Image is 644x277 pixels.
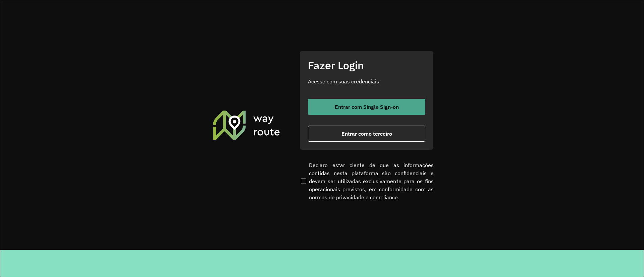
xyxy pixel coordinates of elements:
img: Roteirizador AmbevTech [212,110,281,140]
p: Acesse com suas credenciais [308,77,425,85]
span: Entrar como terceiro [341,131,392,136]
button: button [308,99,425,115]
label: Declaro estar ciente de que as informações contidas nesta plataforma são confidenciais e devem se... [300,161,434,201]
span: Entrar com Single Sign-on [335,104,399,110]
h2: Fazer Login [308,59,425,72]
button: button [308,126,425,142]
